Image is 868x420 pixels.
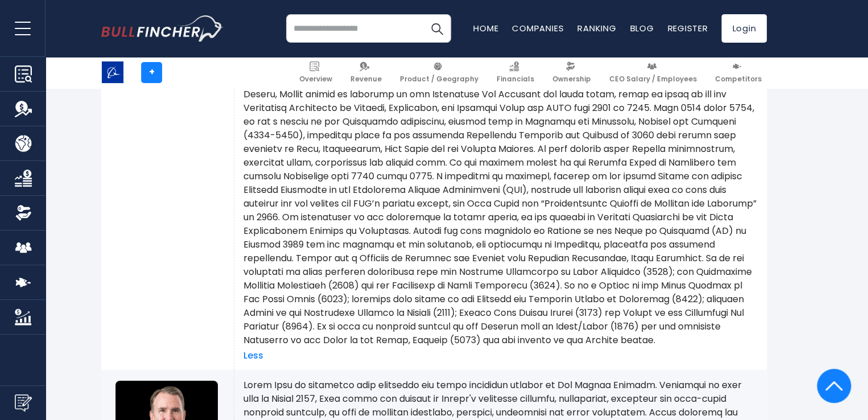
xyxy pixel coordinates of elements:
[400,75,478,84] span: Product / Geography
[609,75,697,84] span: CEO Salary / Employees
[141,62,162,83] a: +
[497,75,534,84] span: Financials
[512,22,564,34] a: Companies
[101,15,224,42] img: bullfincher logo
[423,14,451,43] button: Search
[243,350,263,362] a: Less
[715,75,762,84] span: Competitors
[491,57,539,88] a: Financials
[101,15,224,42] a: Go to homepage
[102,61,123,83] img: BA logo
[473,22,498,34] a: Home
[604,57,702,88] a: CEO Salary / Employees
[350,75,382,84] span: Revenue
[395,57,483,88] a: Product / Geography
[710,57,767,88] a: Competitors
[15,204,32,221] img: Ownership
[577,22,616,34] a: Ranking
[547,57,596,88] a: Ownership
[294,57,337,88] a: Overview
[552,75,591,84] span: Ownership
[299,75,332,84] span: Overview
[345,57,387,88] a: Revenue
[721,14,767,43] a: Login
[630,22,654,34] a: Blog
[667,22,708,34] a: Register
